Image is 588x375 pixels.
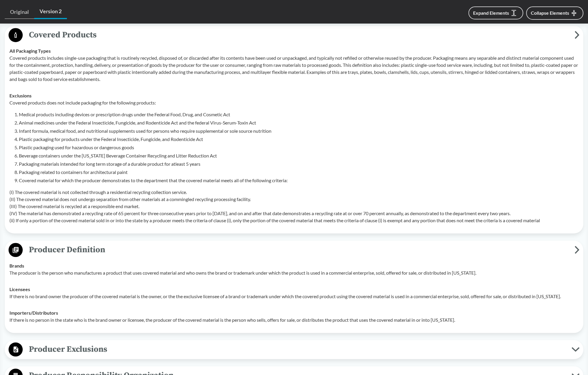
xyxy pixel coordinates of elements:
p: The producer is the person who manufactures a product that uses covered material and who owns the... [9,269,579,276]
p: (I) The covered material is not collected through a residential recycling collection service. (II... [9,189,579,224]
li: Infant formula, medical food, and nutritional supplements used for persons who require supplement... [19,127,579,135]
li: Packaging related to containers for architectural paint [19,169,579,176]
strong: All Packaging Types [9,48,51,54]
span: Producer Definition [23,243,574,256]
p: If there is no brand owner the producer of the covered material is the owner, or the the exclusiv... [9,293,579,300]
li: Plastic packaging for products under the Federal Insecticide, Fungicide, and Rodenticide Act [19,136,579,143]
span: Covered Products [23,28,574,42]
strong: Importers/​Distributors [9,310,58,316]
li: Animal medicines under the Federal Insecticide, Fungicide, and Rodenticide Act and the federal Vi... [19,119,579,126]
li: Covered material for which the producer demonstrates to the department that the covered material ... [19,177,579,184]
li: Medical products including devices or prescription drugs under the Federal Food, Drug, and Cosmet... [19,111,579,118]
span: Producer Exclusions [23,343,571,356]
li: Beverage containers under the [US_STATE] Beverage Container Recycling and Litter Reduction Act [19,152,579,159]
strong: Brands [9,263,24,268]
button: Expand Elements [468,6,523,19]
a: Version 2 [34,5,67,19]
p: If there is no person in the state who is the brand owner or licensee, the producer of the covere... [9,316,579,323]
p: Covered products includes single-use packaging that is routinely recycled, disposed of, or discar... [9,54,579,83]
p: Covered products does not include packaging for the following products: [9,99,579,106]
button: Covered Products [7,28,581,43]
li: Packaging materials intended for long term storage of a durable product for atleast 5 years [19,160,579,167]
button: Producer Definition [7,243,581,258]
strong: Licensees [9,286,30,292]
button: Collapse Elements [526,6,583,20]
li: Plastic packaging used for hazardous or dangerous goods [19,144,579,151]
strong: Exclusions [9,93,32,98]
a: Original [5,5,34,19]
button: Producer Exclusions [7,342,581,357]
